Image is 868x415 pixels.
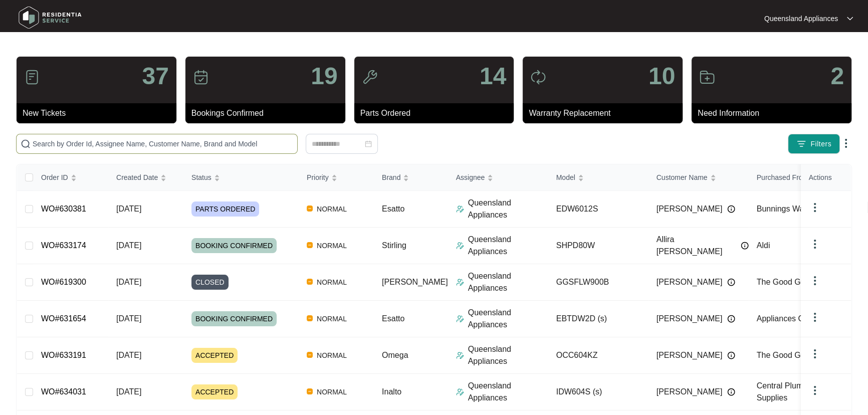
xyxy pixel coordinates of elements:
[727,315,735,323] img: Info icon
[809,238,821,250] img: dropdown arrow
[313,313,351,325] span: NORMAL
[307,172,329,183] span: Priority
[116,351,141,359] span: [DATE]
[307,205,313,212] img: Vercel Logo
[648,164,749,191] th: Customer Name
[648,64,675,88] p: 10
[374,164,448,191] th: Brand
[468,380,548,404] p: Queensland Appliances
[757,381,818,402] span: Central Plumbing Supplies
[757,278,813,286] span: The Good Guys
[41,387,86,396] a: WO#634031
[23,107,176,119] p: New Tickets
[830,64,844,88] p: 2
[548,337,648,374] td: OCC604KZ
[757,204,833,213] span: Bunnings Warehouse
[382,387,401,396] span: Inalto
[108,164,183,191] th: Created Date
[307,315,313,321] img: Vercel Logo
[313,386,351,398] span: NORMAL
[382,204,404,213] span: Esatto
[657,234,736,258] span: Allira [PERSON_NAME]
[456,278,464,286] img: Assigner Icon
[142,64,168,88] p: 37
[307,242,313,248] img: Vercel Logo
[727,278,735,286] img: Info icon
[810,139,831,149] span: Filters
[456,315,464,323] img: Assigner Icon
[809,311,821,323] img: dropdown arrow
[448,164,548,191] th: Assignee
[468,343,548,367] p: Queensland Appliances
[456,351,464,359] img: Assigner Icon
[382,314,404,323] span: Esatto
[183,164,299,191] th: Status
[548,228,648,264] td: SHPD80W
[548,374,648,410] td: IDW604S (s)
[456,388,464,396] img: Assigner Icon
[530,69,546,85] img: icon
[727,205,735,213] img: Info icon
[191,172,211,183] span: Status
[191,348,238,363] span: ACCEPTED
[468,307,548,331] p: Queensland Appliances
[313,276,351,288] span: NORMAL
[191,275,229,290] span: CLOSED
[456,242,464,250] img: Assigner Icon
[24,69,40,85] img: icon
[311,64,337,88] p: 19
[116,314,141,323] span: [DATE]
[657,386,723,398] span: [PERSON_NAME]
[382,172,400,183] span: Brand
[556,172,575,183] span: Model
[548,301,648,337] td: EBTDW2D (s)
[468,270,548,294] p: Queensland Appliances
[757,314,821,323] span: Appliances Online
[41,314,86,323] a: WO#631654
[382,351,408,359] span: Omega
[657,203,723,215] span: [PERSON_NAME]
[313,203,351,215] span: NORMAL
[41,204,86,213] a: WO#630381
[809,201,821,214] img: dropdown arrow
[191,311,277,326] span: BOOKING CONFIRMED
[657,276,723,288] span: [PERSON_NAME]
[757,172,808,183] span: Purchased From
[307,279,313,285] img: Vercel Logo
[788,134,840,154] button: filter iconFilters
[313,240,351,252] span: NORMAL
[456,205,464,213] img: Assigner Icon
[809,348,821,360] img: dropdown arrow
[191,201,259,217] span: PARTS ORDERED
[362,69,378,85] img: icon
[41,278,86,286] a: WO#619300
[847,16,853,21] img: dropdown arrow
[699,69,715,85] img: icon
[468,234,548,258] p: Queensland Appliances
[313,349,351,361] span: NORMAL
[809,384,821,396] img: dropdown arrow
[529,107,683,119] p: Warranty Replacement
[801,164,851,191] th: Actions
[307,388,313,394] img: Vercel Logo
[548,264,648,301] td: GGSFLW900B
[382,278,448,286] span: [PERSON_NAME]
[116,172,158,183] span: Created Date
[657,313,723,325] span: [PERSON_NAME]
[764,14,838,24] p: Queensland Appliances
[41,241,86,250] a: WO#633174
[116,278,141,286] span: [DATE]
[41,172,68,183] span: Order ID
[698,107,851,119] p: Need Information
[33,164,108,191] th: Order ID
[193,69,209,85] img: icon
[809,275,821,287] img: dropdown arrow
[749,164,849,191] th: Purchased From
[796,139,806,149] img: filter icon
[741,242,749,250] img: Info icon
[21,139,31,149] img: search-icon
[191,384,238,399] span: ACCEPTED
[727,351,735,359] img: Info icon
[116,241,141,250] span: [DATE]
[299,164,374,191] th: Priority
